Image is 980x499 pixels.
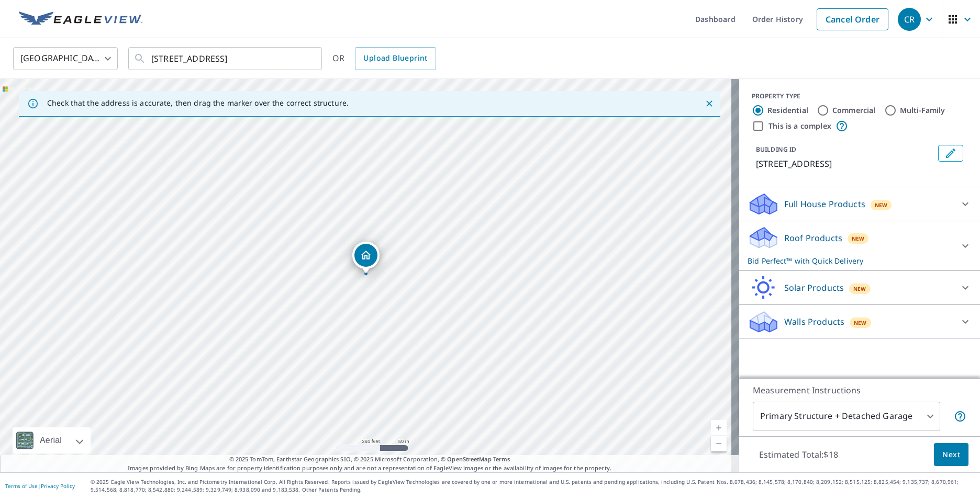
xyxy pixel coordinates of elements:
button: Next [934,443,968,467]
div: Solar ProductsNew [748,275,972,300]
div: Walls ProductsNew [748,309,972,334]
div: PROPERTY TYPE [752,92,967,101]
span: New [853,285,866,293]
a: Terms [493,455,510,463]
a: Current Level 17, Zoom Out [711,436,727,451]
p: Bid Perfect™ with Quick Delivery [748,255,953,266]
p: Measurement Instructions [753,384,966,396]
a: Current Level 17, Zoom In [711,420,727,436]
div: Dropped pin, building 1, Residential property, 2918 Summit Ave Parkville, MD 21234 [352,242,380,274]
span: New [854,319,867,327]
div: Primary Structure + Detached Garage [753,402,940,431]
a: OpenStreetMap [447,455,491,463]
label: Multi-Family [900,105,945,116]
p: Estimated Total: $18 [751,443,847,466]
input: Search by address or latitude-longitude [151,44,300,73]
span: Upload Blueprint [363,52,427,65]
img: EV Logo [19,12,142,27]
span: © 2025 TomTom, Earthstar Geographics SIO, © 2025 Microsoft Corporation, © [229,455,510,464]
div: Aerial [37,427,65,453]
p: © 2025 Eagle View Technologies, Inc. and Pictometry International Corp. All Rights Reserved. Repo... [91,478,975,494]
a: Cancel Order [817,8,888,30]
div: OR [332,47,436,70]
div: Roof ProductsNewBid Perfect™ with Quick Delivery [748,225,972,266]
a: Privacy Policy [41,482,75,490]
button: Close [703,97,716,110]
p: Roof Products [784,232,842,244]
div: CR [898,8,921,31]
label: Residential [767,105,808,116]
a: Terms of Use [5,482,38,490]
div: Full House ProductsNew [748,191,972,217]
p: Solar Products [784,281,844,294]
p: Walls Products [784,315,844,328]
p: Check that the address is accurate, then drag the marker over the correct structure. [47,98,349,108]
p: BUILDING ID [756,145,796,154]
span: New [852,234,865,243]
button: Edit building 1 [938,145,963,162]
span: Your report will include the primary structure and a detached garage if one exists. [954,410,966,423]
p: [STREET_ADDRESS] [756,157,934,170]
span: Next [942,448,960,461]
div: Aerial [13,427,91,453]
a: Upload Blueprint [355,47,436,70]
label: Commercial [832,105,876,116]
div: [GEOGRAPHIC_DATA] [13,44,118,73]
p: | [5,483,75,489]
p: Full House Products [784,198,865,210]
label: This is a complex [769,121,831,131]
span: New [875,201,888,209]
